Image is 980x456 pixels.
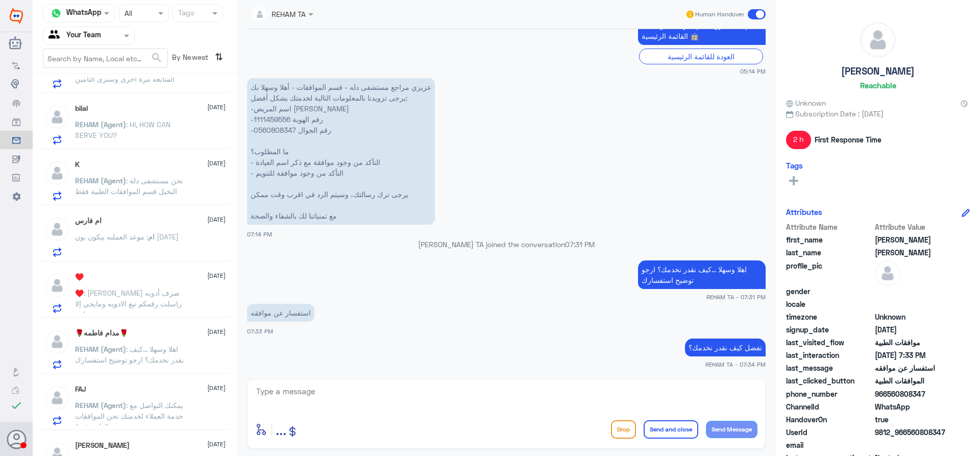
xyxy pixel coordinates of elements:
span: email [786,440,873,450]
h5: bilal [75,104,88,113]
img: defaultAdmin.png [44,329,70,354]
h5: K [75,160,80,169]
span: Subscription Date : [DATE] [786,108,970,119]
span: Attribute Name [786,222,873,232]
img: Widebot Logo [10,8,23,24]
span: ... [276,420,286,438]
span: [DATE] [207,103,226,112]
span: [DATE] [207,327,226,337]
span: Human Handover [695,10,744,19]
h5: 🌹مدام فاطمه🌹 [75,329,128,338]
img: defaultAdmin.png [44,217,70,242]
span: 2025-10-03T13:45:19.953Z [875,324,949,335]
span: 07:33 PM [247,328,273,334]
input: Search by Name, Local etc… [43,49,167,67]
h5: ام فارس [75,217,102,225]
button: ... [276,418,286,441]
span: ام [148,232,155,241]
div: Tags [177,7,194,20]
span: 966560808347 [875,389,949,399]
span: null [875,440,949,450]
span: [DATE] [207,383,226,393]
span: REHAM TA - 07:31 PM [706,293,766,301]
span: null [875,286,949,297]
i: check [10,399,22,412]
span: [DATE] [207,440,226,449]
h5: ♥️ [75,273,84,281]
span: REHAM (Agent) [75,176,126,185]
span: UserId [786,427,873,438]
span: search [151,52,163,64]
span: 07:14 PM [247,231,272,237]
span: signup_date [786,324,873,335]
p: 6/10/2025, 7:14 PM [247,78,435,225]
h6: Attributes [786,207,822,217]
span: HandoverOn [786,414,873,425]
button: Send and close [644,420,698,439]
span: 9812_966560808347 [875,427,949,438]
span: locale [786,299,873,309]
img: defaultAdmin.png [44,385,70,411]
span: last_visited_flow [786,337,873,348]
span: : [PERSON_NAME] صرف أدويه راسلت رقمكم تبع الادويه ومايجي إلا صح واحد [75,289,182,319]
span: REHAM (Agent) [75,401,126,410]
span: [DATE] [207,159,226,168]
span: 2 [875,401,949,412]
span: REHAM (Agent) [75,120,126,129]
span: REHAM TA - 07:34 PM [705,360,766,369]
div: العودة للقائمة الرئيسية [639,49,763,64]
span: profile_pic [786,260,873,284]
span: last_name [786,247,873,258]
span: 2 h [786,131,811,149]
i: ⇅ [215,49,223,65]
p: 6/10/2025, 7:31 PM [638,260,766,289]
button: Drop [611,420,636,439]
span: timezone [786,311,873,322]
img: defaultAdmin.png [861,22,895,57]
img: defaultAdmin.png [44,273,70,298]
span: By Newest [168,49,211,69]
span: 05:14 PM [740,67,766,76]
button: Avatar [7,429,26,449]
span: gender [786,286,873,297]
img: defaultAdmin.png [875,260,900,286]
p: 6/10/2025, 7:34 PM [685,339,766,356]
p: [PERSON_NAME] TA joined the conversation [247,239,766,250]
span: الموافقات الطبية [875,375,949,386]
img: whatsapp.png [48,6,64,21]
h6: Tags [786,161,803,170]
span: استفسار عن موافقه [875,363,949,373]
span: موافقات الطبية [875,337,949,348]
span: : اهلا وسهلا ...كيف نقدر نخدمك؟ ارجو توضيح استفسارك [75,345,184,364]
span: REHAM (Agent) [75,345,126,353]
span: 07:31 PM [565,240,595,249]
span: Unknown [786,98,826,108]
span: 2025-10-06T16:33:24.124Z [875,350,949,361]
span: phone_number [786,389,873,399]
span: Attribute Value [875,222,949,232]
span: : يمكنك التواصل مع خدمة العملاء لخدمتك نحن الموافقات الطبية فقط [75,401,183,431]
button: search [151,50,163,66]
span: : موعد العمليه بيكون يون [DATE] [75,232,179,241]
img: defaultAdmin.png [44,104,70,130]
img: yourTeam.svg [48,28,64,43]
p: 6/10/2025, 7:33 PM [247,304,314,322]
h6: Reachable [860,81,896,90]
span: ♥️ [75,289,84,297]
h5: FAJ [75,385,86,394]
span: [DATE] [207,215,226,224]
p: 6/10/2025, 5:14 PM [638,16,766,45]
span: ChannelId [786,401,873,412]
span: last_interaction [786,350,873,361]
span: [DATE] [207,271,226,280]
span: خالد [875,234,949,245]
span: last_clicked_button [786,375,873,386]
img: defaultAdmin.png [44,160,70,186]
h5: [PERSON_NAME] [841,65,915,77]
span: شولان [875,247,949,258]
span: last_message [786,363,873,373]
span: Unknown [875,311,949,322]
h5: Lana Shekhany [75,441,130,450]
span: First Response Time [815,134,881,145]
span: : نحن مستشفى دلة النخيل قسم الموافقات الطبية فقط [75,176,183,196]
